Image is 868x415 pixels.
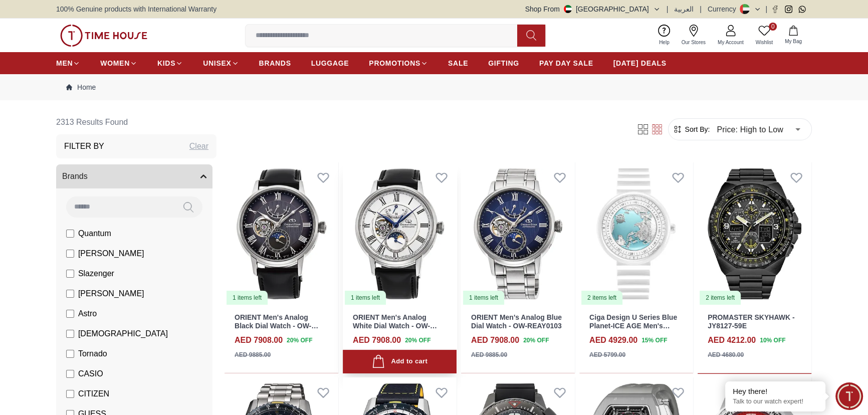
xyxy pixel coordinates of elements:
span: My Bag [781,38,806,45]
h4: AED 4212.00 [708,334,756,346]
a: Home [66,82,96,92]
a: Facebook [771,6,779,13]
button: العربية [674,4,694,14]
nav: Breadcrumb [56,74,812,100]
a: Whatsapp [798,6,806,13]
span: 20 % OFF [287,336,312,345]
button: Add to cart [343,350,457,373]
a: PROMOTIONS [369,54,428,72]
span: KIDS [157,58,175,68]
a: PAY DAY SALE [539,54,593,72]
button: Brands [56,164,212,188]
div: AED 9885.00 [235,350,271,359]
h4: AED 7908.00 [353,334,401,346]
span: Our Stores [678,39,710,46]
span: BRANDS [259,58,291,68]
a: PROMASTER SKYHAWK - JY8127-59E [708,313,794,330]
img: ORIENT Men's Analog White Dial Watch - OW-REAY0106 [343,162,457,305]
span: [DATE] DEALS [613,58,667,68]
div: 1 items left [463,291,504,305]
a: BRANDS [259,54,291,72]
div: AED 9885.00 [471,350,507,359]
a: ORIENT Men's Analog White Dial Watch - OW-REAY0106 [353,313,437,338]
div: 2 items left [581,291,622,305]
input: [DEMOGRAPHIC_DATA] [66,330,74,338]
img: United Arab Emirates [564,5,572,13]
a: ORIENT Men's Analog Black Dial Watch - OW-REAY0107 [235,313,318,338]
span: Slazenger [78,268,114,280]
span: 20 % OFF [523,336,549,345]
a: GIFTING [488,54,519,72]
span: [DEMOGRAPHIC_DATA] [78,328,168,340]
a: UNISEX [203,54,239,72]
span: Wishlist [752,39,777,46]
h3: Filter By [64,140,104,152]
span: CITIZEN [78,388,109,400]
div: 1 items left [227,291,268,305]
span: Quantum [78,228,111,240]
a: LUGGAGE [311,54,349,72]
span: | [700,4,702,14]
a: Our Stores [676,23,712,48]
a: Instagram [785,6,792,13]
span: 15 % OFF [641,336,667,345]
span: | [765,4,767,14]
span: LUGGAGE [311,58,349,68]
div: AED 4680.00 [708,350,744,359]
span: 0 [769,23,777,31]
a: ORIENT Men's Analog Blue Dial Watch - OW-REAY01031 items left [461,162,575,305]
span: PROMOTIONS [369,58,420,68]
button: Sort By: [673,124,710,134]
div: Add to cart [372,355,427,368]
span: 100% Genuine products with International Warranty [56,4,216,14]
a: SALE [448,54,468,72]
img: ... [60,25,147,47]
span: Help [655,39,674,46]
span: Tornado [78,348,107,360]
div: Currency [708,4,740,14]
span: | [667,4,669,14]
button: Shop From[GEOGRAPHIC_DATA] [525,4,661,14]
a: MEN [56,54,80,72]
a: Ciga Design U Series Blue Planet-ICE AGE Men's Mechanical Blue Dial Watch - U032-WU01-W5W7W2 item... [579,162,693,305]
span: My Account [714,39,748,46]
input: Tornado [66,350,74,358]
a: ORIENT Men's Analog Blue Dial Watch - OW-REAY0103 [471,313,562,330]
a: ORIENT Men's Analog Black Dial Watch - OW-REAY01071 items left [225,162,338,305]
h4: AED 7908.00 [471,334,519,346]
a: Ciga Design U Series Blue Planet-ICE AGE Men's Mechanical Blue Dial Watch - U032-WU01-W5W7W [589,313,682,346]
img: ORIENT Men's Analog Black Dial Watch - OW-REAY0107 [225,162,338,305]
span: SALE [448,58,468,68]
span: CASIO [78,368,103,380]
h6: 2313 Results Found [56,110,216,134]
div: Price: High to Low [710,115,807,143]
span: GIFTING [488,58,519,68]
span: PAY DAY SALE [539,58,593,68]
div: 1 items left [345,291,386,305]
a: KIDS [157,54,183,72]
span: MEN [56,58,73,68]
span: Astro [78,308,97,320]
input: Slazenger [66,270,74,278]
input: Quantum [66,230,74,238]
div: Chat Widget [835,382,863,410]
span: WOMEN [100,58,130,68]
span: 10 % OFF [760,336,785,345]
a: [DATE] DEALS [613,54,667,72]
img: PROMASTER SKYHAWK - JY8127-59E [698,162,811,305]
input: [PERSON_NAME] [66,250,74,258]
a: WOMEN [100,54,137,72]
span: Sort By: [683,124,710,134]
span: [PERSON_NAME] [78,248,144,260]
span: 20 % OFF [405,336,430,345]
div: Clear [189,140,208,152]
img: Ciga Design U Series Blue Planet-ICE AGE Men's Mechanical Blue Dial Watch - U032-WU01-W5W7W [579,162,693,305]
button: My Bag [779,24,808,47]
input: CITIZEN [66,390,74,398]
span: UNISEX [203,58,231,68]
h4: AED 4929.00 [589,334,637,346]
img: ORIENT Men's Analog Blue Dial Watch - OW-REAY0103 [461,162,575,305]
input: Astro [66,310,74,318]
h4: AED 7908.00 [235,334,283,346]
